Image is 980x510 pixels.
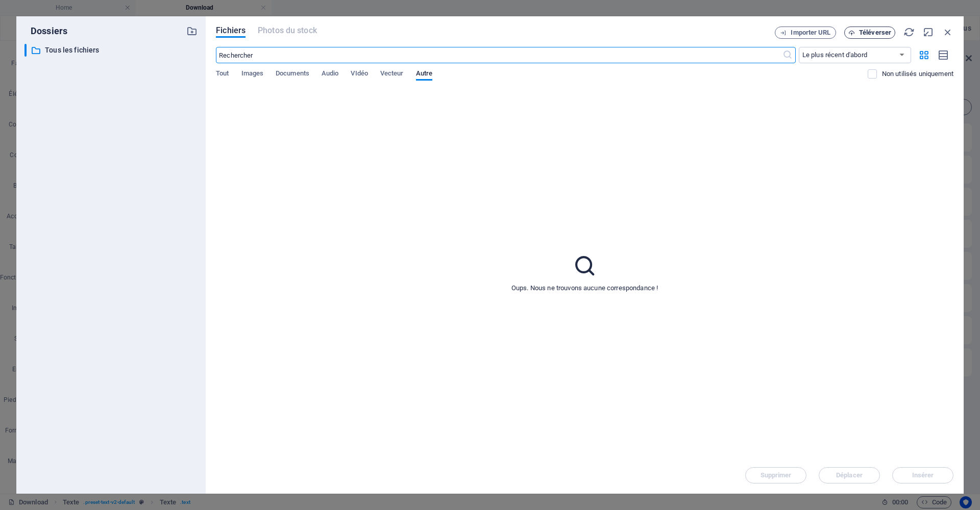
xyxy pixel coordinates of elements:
[844,27,895,39] button: Téléverser
[4,4,72,13] a: Skip to main content
[241,67,264,82] span: Images
[380,67,404,82] span: Vecteur
[186,25,198,37] i: Créer un nouveau dossier
[903,27,915,38] i: Actualiser
[416,67,432,82] span: Autre
[216,24,246,37] span: Fichiers
[276,67,309,82] span: Documents
[859,30,891,36] span: Téléverser
[24,24,67,38] p: Dossiers
[24,44,27,57] div: ​
[882,69,953,79] p: Affiche uniquement les fichiers non utilisés sur ce site web. Les fichiers ajoutés pendant cette ...
[511,284,658,293] p: Oups. Nous ne trouvons aucune correspondance !
[942,27,953,38] i: Fermer
[45,44,179,56] p: Tous les fichiers
[258,24,317,37] span: Ce type de fichier n'est pas pris en charge par cet élément.
[216,67,229,82] span: Tout
[216,47,782,63] input: Rechercher
[322,67,338,82] span: Audio
[775,27,836,39] button: Importer URL
[923,27,934,38] i: Réduire
[791,30,830,36] span: Importer URL
[351,67,367,82] span: VIdéo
